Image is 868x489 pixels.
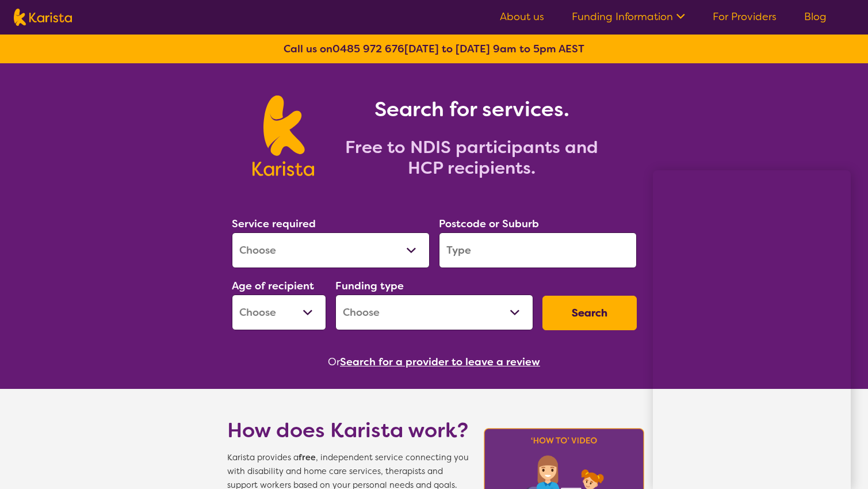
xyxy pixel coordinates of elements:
[542,296,637,330] button: Search
[335,279,404,293] label: Funding type
[14,9,72,26] img: Karista logo
[299,452,316,463] b: free
[439,217,539,231] label: Postcode or Suburb
[232,217,316,231] label: Service required
[227,417,469,444] h1: How does Karista work?
[328,95,615,123] h1: Search for services.
[439,232,637,268] input: Type
[332,42,404,56] a: 0485 972 676
[713,10,777,24] a: For Providers
[232,279,314,293] label: Age of recipient
[284,42,584,56] b: Call us on [DATE] to [DATE] 9am to 5pm AEST
[340,353,540,370] button: Search for a provider to leave a review
[328,353,340,370] span: Or
[328,137,615,178] h2: Free to NDIS participants and HCP recipients.
[253,95,314,176] img: Karista logo
[653,170,851,489] iframe: Chat Window
[500,10,544,24] a: About us
[804,10,827,24] a: Blog
[572,10,685,24] a: Funding Information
